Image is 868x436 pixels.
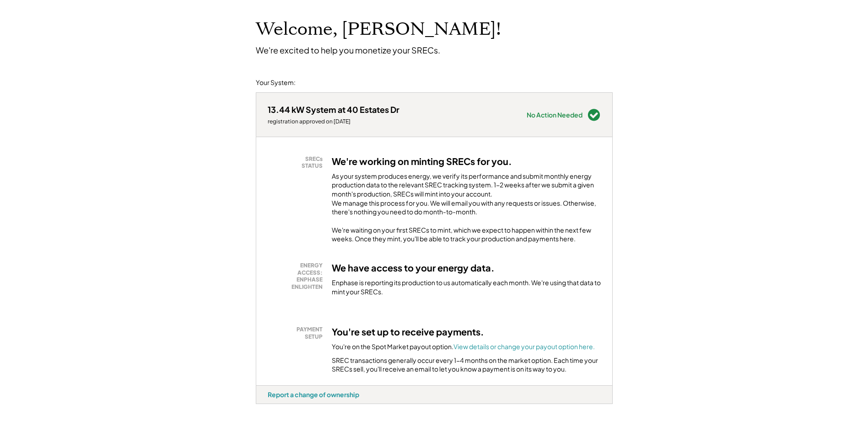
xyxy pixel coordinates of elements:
[268,118,399,125] div: registration approved on [DATE]
[527,112,582,118] div: No Action Needed
[332,342,595,351] div: You're on the Spot Market payout option.
[272,326,323,340] div: PAYMENT SETUP
[332,155,512,167] h3: We're working on minting SRECs for you.
[272,155,323,170] div: SRECs STATUS
[256,45,440,55] div: We're excited to help you monetize your SRECs.
[256,19,501,40] h1: Welcome, [PERSON_NAME]!
[332,326,484,338] h3: You're set up to receive payments.
[256,404,288,408] div: wfqwviby - VA Distributed
[332,356,601,374] div: SREC transactions generally occur every 1-4 months on the market option. Each time your SRECs sel...
[272,262,323,290] div: ENERGY ACCESS: ENPHASE ENLIGHTEN
[332,226,601,244] div: We're waiting on your first SRECs to mint, which we expect to happen within the next few weeks. O...
[256,78,296,87] div: Your System:
[453,342,595,351] a: View details or change your payout option here.
[332,172,601,221] div: As your system produces energy, we verify its performance and submit monthly energy production da...
[268,104,399,115] div: 13.44 kW System at 40 Estates Dr
[268,390,359,399] div: Report a change of ownership
[332,262,495,274] h3: We have access to your energy data.
[332,278,601,296] div: Enphase is reporting its production to us automatically each month. We're using that data to mint...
